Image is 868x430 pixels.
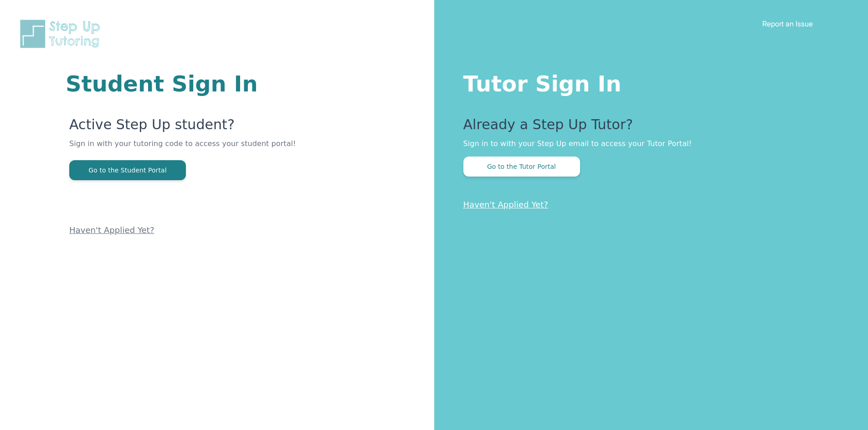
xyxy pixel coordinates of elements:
img: Step Up Tutoring horizontal logo [18,18,106,50]
a: Report an Issue [762,19,813,28]
h1: Student Sign In [66,73,325,95]
a: Go to the Tutor Portal [463,162,580,171]
button: Go to the Tutor Portal [463,157,580,177]
a: Haven't Applied Yet? [463,200,549,209]
p: Sign in to with your Step Up email to access your Tutor Portal! [463,138,832,149]
button: Go to the Student Portal [69,160,186,180]
p: Sign in with your tutoring code to access your student portal! [69,138,325,160]
p: Already a Step Up Tutor? [463,116,832,138]
p: Active Step Up student? [69,116,325,138]
a: Haven't Applied Yet? [69,225,154,235]
h1: Tutor Sign In [463,69,832,95]
a: Go to the Student Portal [69,166,186,174]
